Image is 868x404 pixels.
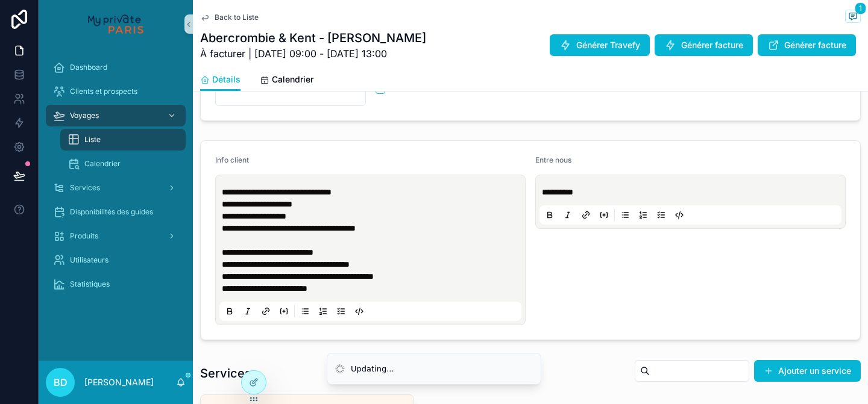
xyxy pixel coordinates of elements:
[681,39,743,51] span: Générer facture
[46,105,186,126] a: Voyages
[84,135,101,145] span: Liste
[46,249,186,271] a: Utilisateurs
[60,129,186,151] a: Liste
[84,376,154,388] p: [PERSON_NAME]
[215,155,249,164] span: Info client
[46,273,186,295] a: Statistiques
[88,14,143,34] img: App logo
[351,363,394,375] div: Updating...
[70,63,107,72] span: Dashboard
[200,46,426,61] span: À facturer | [DATE] 09:00 - [DATE] 13:00
[550,34,650,56] button: Générer Travefy
[784,39,846,51] span: Générer facture
[758,34,856,56] button: Générer facture
[70,207,153,217] span: Disponibilités des guides
[655,34,753,56] button: Générer facture
[845,10,861,25] button: 1
[60,153,186,175] a: Calendrier
[46,81,186,102] a: Clients et prospects
[215,13,259,22] span: Back to Liste
[46,57,186,78] a: Dashboard
[200,365,251,382] h1: Services
[70,279,110,289] span: Statistiques
[200,30,426,46] h1: Abercrombie & Kent - [PERSON_NAME]
[200,13,259,22] a: Back to Liste
[754,360,861,382] button: Ajouter un service
[39,48,193,311] div: scrollable content
[200,69,241,92] a: Détails
[70,87,137,96] span: Clients et prospects
[54,375,68,390] span: BD
[46,177,186,199] a: Services
[855,2,866,14] span: 1
[272,73,313,85] span: Calendrier
[535,155,571,164] span: Entre nous
[46,225,186,247] a: Produits
[70,183,100,193] span: Services
[84,159,121,169] span: Calendrier
[70,231,98,241] span: Produits
[46,201,186,223] a: Disponibilités des guides
[70,111,99,120] span: Voyages
[70,255,108,265] span: Utilisateurs
[260,69,313,93] a: Calendrier
[576,39,640,51] span: Générer Travefy
[212,73,241,85] span: Détails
